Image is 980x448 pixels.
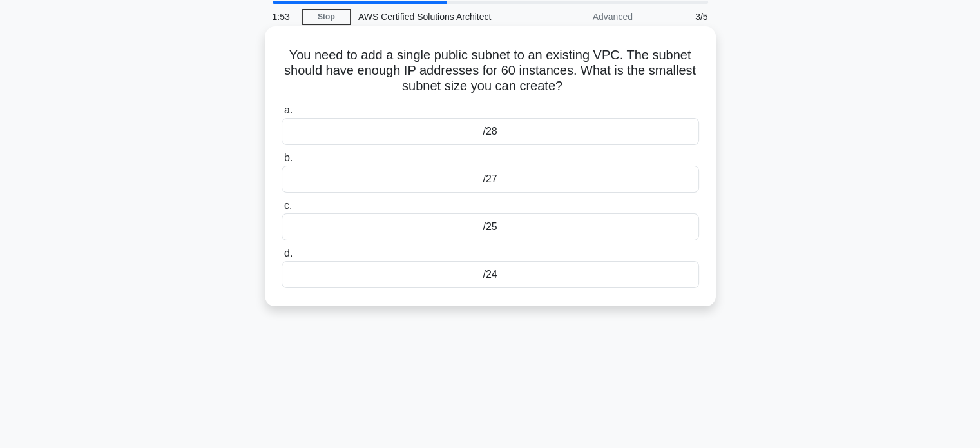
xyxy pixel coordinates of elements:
h5: You need to add a single public subnet to an existing VPC. The subnet should have enough IP addre... [280,47,700,95]
div: /27 [282,166,699,193]
span: b. [284,152,293,163]
div: AWS Certified Solutions Architect [351,4,528,30]
div: Advanced [528,4,640,30]
div: 1:53 [265,4,302,30]
span: a. [284,104,293,115]
div: /24 [282,261,699,288]
span: c. [284,200,292,211]
div: 3/5 [640,4,716,30]
div: /25 [282,213,699,240]
a: Stop [302,9,351,25]
div: /28 [282,118,699,145]
span: d. [284,248,293,258]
